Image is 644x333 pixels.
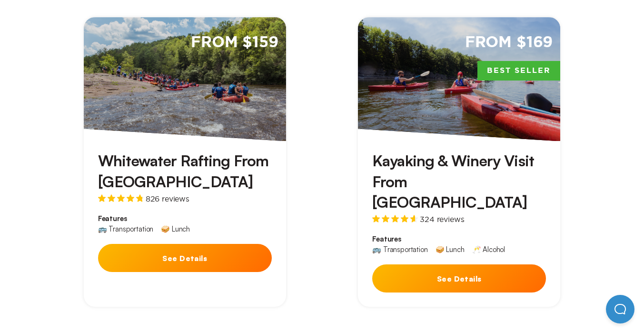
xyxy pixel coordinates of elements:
a: From $159Whitewater Rafting From [GEOGRAPHIC_DATA]826 reviewsFeatures🚌 Transportation🥪 LunchSee D... [84,17,286,307]
span: Best Seller [477,61,560,81]
span: Features [98,214,272,223]
h3: Kayaking & Winery Visit From [GEOGRAPHIC_DATA] [372,151,546,212]
a: From $169Best SellerKayaking & Winery Visit From [GEOGRAPHIC_DATA]324 reviewsFeatures🚌 Transporta... [358,17,560,307]
span: 324 reviews [420,215,464,223]
div: 🚌 Transportation [98,225,153,232]
span: 826 reviews [146,195,189,202]
div: 🥪 Lunch [161,225,190,232]
div: 🥂 Alcohol [472,246,505,253]
span: From $169 [465,32,553,53]
iframe: Help Scout Beacon - Open [606,295,634,323]
button: See Details [98,244,272,272]
h3: Whitewater Rafting From [GEOGRAPHIC_DATA] [98,151,272,192]
button: See Details [372,264,546,293]
span: Features [372,234,546,244]
div: 🥪 Lunch [436,246,465,253]
span: From $159 [191,32,278,53]
div: 🚌 Transportation [372,246,427,253]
